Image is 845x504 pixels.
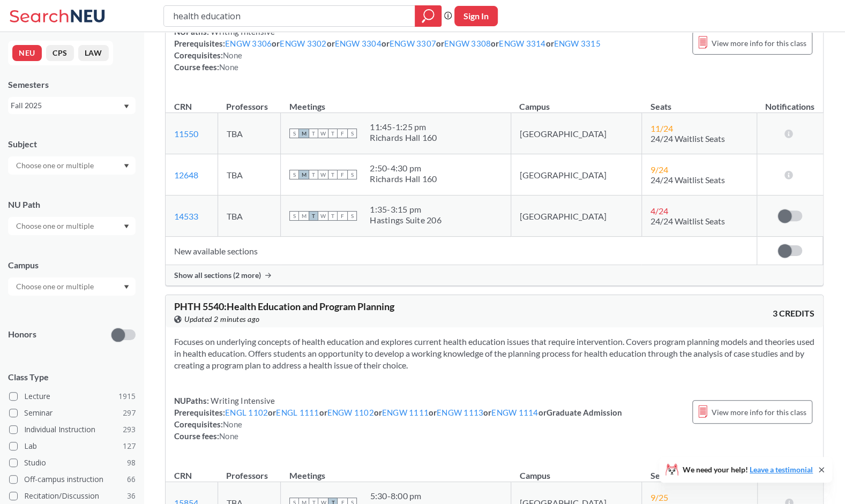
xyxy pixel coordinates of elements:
[499,39,545,48] a: ENGW 3314
[9,472,136,486] label: Off-campus instruction
[309,170,318,179] span: T
[370,491,427,501] div: 5:30 - 8:00 pm
[123,407,136,419] span: 297
[174,129,198,139] a: 11550
[299,170,309,179] span: M
[511,154,641,195] td: [GEOGRAPHIC_DATA]
[9,489,136,503] label: Recitation/Discussion
[46,45,74,61] button: CPS
[750,465,813,474] a: Leave a testimonial
[174,101,192,112] div: CRN
[338,211,347,221] span: F
[309,129,318,138] span: T
[511,459,641,482] th: Campus
[8,79,136,91] div: Semesters
[309,211,318,221] span: T
[218,90,281,113] th: Professors
[327,408,374,417] a: ENGW 1102
[223,419,242,429] span: None
[511,113,641,154] td: [GEOGRAPHIC_DATA]
[318,211,328,221] span: W
[390,39,436,48] a: ENGW 3307
[299,129,309,138] span: M
[757,90,823,113] th: Notifications
[174,300,394,312] span: PHTH 5540 : Health Education and Program Planning
[8,199,136,210] div: NU Path
[174,336,814,371] section: Focuses on underlying concepts of health education and explores current health education issues t...
[209,396,275,405] span: Writing Intensive
[174,470,192,482] div: CRN
[415,5,442,27] div: magnifying glass
[650,133,725,144] span: 24/24 Waitlist Seats
[318,129,328,138] span: W
[124,164,129,168] svg: Dropdown arrow
[8,371,136,383] span: Class Type
[174,270,261,280] span: Show all sections (2 more)
[370,132,437,143] div: Richards Hall 160
[422,9,435,24] svg: magnifying glass
[289,211,299,221] span: S
[641,90,757,113] th: Seats
[276,408,319,417] a: ENGL 1111
[299,211,309,221] span: M
[9,456,136,470] label: Studio
[437,408,483,417] a: ENGW 1113
[289,170,299,179] span: S
[11,100,123,111] div: Fall 2025
[280,39,326,48] a: ENGW 3302
[123,424,136,435] span: 293
[8,138,136,150] div: Subject
[166,237,757,265] td: New available sections
[370,204,442,215] div: 1:35 - 3:15 pm
[166,265,823,285] div: Show all sections (2 more)
[338,129,347,138] span: F
[370,122,437,132] div: 11:45 - 1:25 pm
[12,45,42,61] button: NEU
[8,277,136,296] div: Dropdown arrow
[218,113,281,154] td: TBA
[174,395,622,442] div: NUPaths: Prerequisites: or or or or or or Graduate Admission Corequisites: Course fees:
[347,170,357,179] span: S
[9,423,136,437] label: Individual Instruction
[219,431,238,441] span: None
[225,39,272,48] a: ENGW 3306
[650,164,668,175] span: 9 / 24
[444,39,491,48] a: ENGW 3308
[8,328,36,341] p: Honors
[650,216,725,226] span: 24/24 Waitlist Seats
[712,405,806,419] span: View more info for this class
[174,26,601,73] div: NUPaths: Prerequisites: or or or or or or Corequisites: Course fees:
[174,211,198,221] a: 14533
[347,211,357,221] span: S
[511,195,641,237] td: [GEOGRAPHIC_DATA]
[127,473,136,485] span: 66
[347,129,357,138] span: S
[225,408,268,417] a: ENGL 1102
[172,7,407,25] input: Class, professor, course number, "phrase"
[773,307,814,319] span: 3 CREDITS
[9,406,136,420] label: Seminar
[184,313,260,325] span: Updated 2 minutes ago
[712,36,806,50] span: View more info for this class
[219,62,238,72] span: None
[370,215,442,225] div: Hastings Suite 206
[370,163,437,174] div: 2:50 - 4:30 pm
[370,174,437,184] div: Richards Hall 160
[118,390,136,402] span: 1915
[218,195,281,237] td: TBA
[127,457,136,469] span: 98
[9,439,136,453] label: Lab
[382,408,429,417] a: ENGW 1111
[11,280,101,293] input: Choose one or multiple
[174,170,198,180] a: 12648
[8,259,136,271] div: Campus
[8,156,136,175] div: Dropdown arrow
[11,159,101,172] input: Choose one or multiple
[78,45,109,61] button: LAW
[8,217,136,235] div: Dropdown arrow
[683,466,813,473] span: We need your help!
[123,440,136,452] span: 127
[650,206,668,216] span: 4 / 24
[650,492,668,502] span: 9 / 25
[124,104,129,109] svg: Dropdown arrow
